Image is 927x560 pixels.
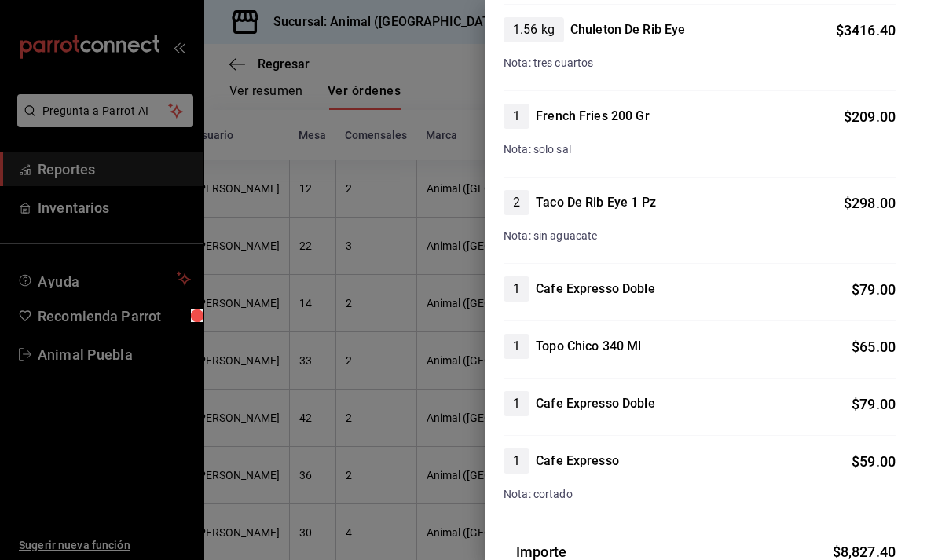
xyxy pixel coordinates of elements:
[504,229,597,242] span: Nota: sin aguacate
[836,22,896,38] span: $ 3416.40
[844,108,896,125] span: $ 209.00
[833,544,896,560] span: $ 8,827.40
[504,20,564,39] span: 1.56 kg
[570,20,686,39] h4: Chuleton De Rib Eye
[504,143,571,156] span: Nota: solo sal
[536,280,655,298] h4: Cafe Expresso Doble
[536,193,656,212] h4: Taco De Rib Eye 1 Pz
[504,488,573,500] span: Nota: cortado
[504,107,529,126] span: 1
[504,394,529,413] span: 1
[852,339,896,355] span: $ 65.00
[852,396,896,412] span: $ 79.00
[536,452,619,470] h4: Cafe Expresso
[504,193,529,212] span: 2
[852,281,896,298] span: $ 79.00
[844,195,896,211] span: $ 298.00
[536,394,655,413] h4: Cafe Expresso Doble
[504,57,593,69] span: Nota: tres cuartos
[536,107,650,126] h4: French Fries 200 Gr
[504,452,529,470] span: 1
[504,280,529,298] span: 1
[536,337,641,356] h4: Topo Chico 340 Ml
[504,337,529,356] span: 1
[852,453,896,470] span: $ 59.00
